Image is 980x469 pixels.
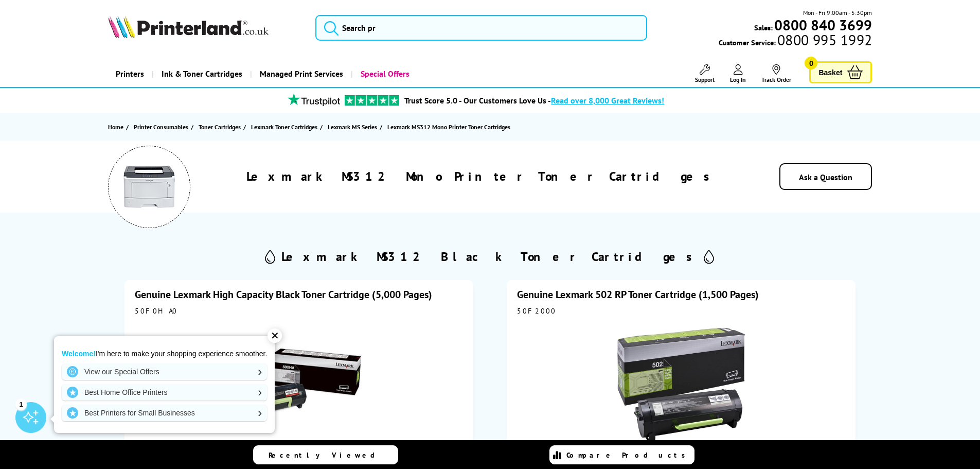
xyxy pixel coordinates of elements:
span: Lexmark MS312 Mono Printer Toner Cartridges [387,123,510,131]
img: trustpilot rating [283,93,345,106]
a: Best Printers for Small Businesses [62,405,267,421]
a: Genuine Lexmark High Capacity Black Toner Cartridge (5,000 Pages) [135,288,432,301]
span: Toner Cartridges [199,121,241,132]
a: 0800 840 3699 [773,20,872,30]
img: Printerland Logo [108,15,269,38]
img: Lexmark High Capacity Black Toner Cartridge (5,000 Pages) [235,321,363,449]
span: Ink & Toner Cartridges [162,61,242,87]
a: Log In [730,64,746,83]
a: Printers [108,61,152,87]
span: Support [695,76,715,83]
a: Lexmark MS Series [328,121,380,132]
a: Ask a Question [799,172,852,182]
a: Managed Print Services [250,61,351,87]
a: Support [695,64,715,83]
span: Read over 8,000 Great Reviews! [551,95,664,106]
a: Track Order [761,64,791,83]
span: Lexmark Toner Cartridges [251,121,317,132]
span: Compare Products [566,450,691,460]
div: 50F0HA0 [135,306,463,316]
a: Lexmark Toner Cartridges [251,121,320,132]
span: 0 [805,57,817,70]
a: Toner Cartridges [199,121,243,132]
b: 0800 840 3699 [774,15,872,34]
strong: Welcome! [62,350,96,358]
a: Best Home Office Printers [62,384,267,401]
span: Printer Consumables [134,121,188,132]
span: Recently Viewed [269,450,385,460]
h1: Lexmark MS312 Mono Printer Toner Cartridges [246,168,716,184]
span: Mon - Fri 9:00am - 5:30pm [803,8,872,18]
h2: Lexmark MS312 Black Toner Cartridges [281,249,699,265]
a: Recently Viewed [253,445,398,464]
a: View our Special Offers [62,363,267,380]
a: Ink & Toner Cartridges [152,61,250,87]
span: Sales: [754,23,773,32]
img: Lexmark MS312 Mono Printer Toner Cartridges [123,161,175,213]
span: Log In [730,76,746,83]
img: Lexmark 502 RP Toner Cartridge (1,500 Pages) [617,321,745,449]
a: Home [108,121,126,132]
a: Basket 0 [809,61,872,83]
a: Special Offers [351,61,417,87]
span: Basket [818,65,842,79]
p: I'm here to make your shopping experience smoother. [62,349,267,358]
span: 0800 995 1992 [776,35,872,45]
div: ✕ [268,328,282,343]
input: Search pr [315,15,647,41]
div: 50F2000 [517,306,845,316]
span: Customer Service: [719,35,872,47]
a: Compare Products [549,445,694,464]
img: trustpilot rating [345,95,399,106]
a: Genuine Lexmark 502 RP Toner Cartridge (1,500 Pages) [517,288,759,301]
span: Lexmark MS Series [328,121,377,132]
a: Trust Score 5.0 - Our Customers Love Us -Read over 8,000 Great Reviews! [404,95,664,106]
a: Printer Consumables [134,121,191,132]
a: Printerland Logo [108,15,303,40]
div: 1 [15,398,27,410]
